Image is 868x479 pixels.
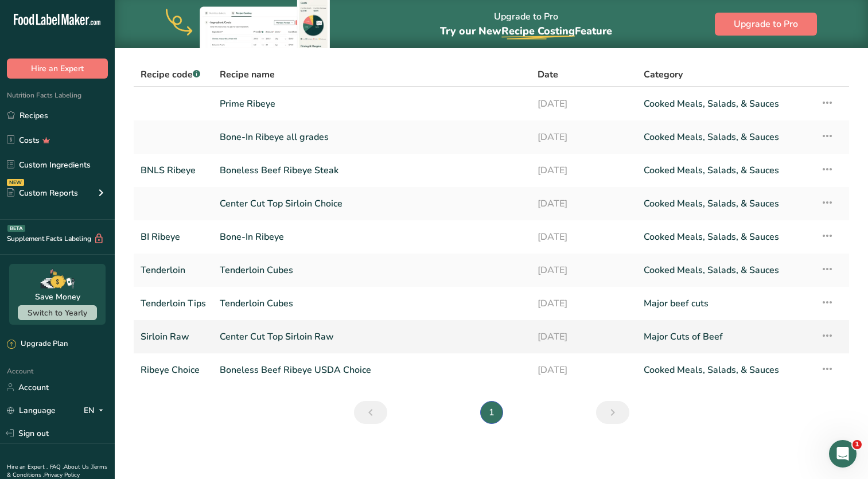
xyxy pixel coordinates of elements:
[220,125,524,149] a: Bone-In Ribeye all grades
[538,258,630,282] a: [DATE]
[644,92,807,116] a: Cooked Meals, Salads, & Sauces
[28,307,87,318] span: Switch to Yearly
[644,258,807,282] a: Cooked Meals, Salads, & Sauces
[644,325,807,349] a: Major Cuts of Beef
[715,13,817,36] button: Upgrade to Pro
[734,17,798,31] span: Upgrade to Pro
[141,358,206,382] a: Ribeye Choice
[141,158,206,182] a: BNLS Ribeye
[538,225,630,249] a: [DATE]
[538,92,630,116] a: [DATE]
[220,68,275,81] span: Recipe name
[644,192,807,216] a: Cooked Meals, Salads, & Sauces
[141,325,206,349] a: Sirloin Raw
[538,291,630,316] a: [DATE]
[7,225,25,232] div: BETA
[35,291,80,303] div: Save Money
[84,403,108,417] div: EN
[141,68,200,81] span: Recipe code
[141,258,206,282] a: Tenderloin
[220,92,524,116] a: Prime Ribeye
[354,401,387,424] a: Previous page
[141,225,206,249] a: BI Ribeye
[501,24,575,38] span: Recipe Costing
[7,463,107,479] a: Terms & Conditions .
[7,400,56,420] a: Language
[538,68,558,81] span: Date
[644,225,807,249] a: Cooked Meals, Salads, & Sauces
[538,125,630,149] a: [DATE]
[440,1,612,48] div: Upgrade to Pro
[220,192,524,216] a: Center Cut Top Sirloin Choice
[644,358,807,382] a: Cooked Meals, Salads, & Sauces
[220,325,524,349] a: Center Cut Top Sirloin Raw
[7,59,108,79] button: Hire an Expert
[7,338,68,350] div: Upgrade Plan
[538,158,630,182] a: [DATE]
[7,187,78,199] div: Custom Reports
[829,440,857,468] iframe: Intercom live chat
[50,463,64,471] a: FAQ .
[220,158,524,182] a: Boneless Beef Ribeye Steak
[7,463,48,471] a: Hire an Expert .
[141,291,206,316] a: Tenderloin Tips
[644,125,807,149] a: Cooked Meals, Salads, & Sauces
[64,463,91,471] a: About Us .
[220,225,524,249] a: Bone-In Ribeye
[644,68,683,81] span: Category
[853,440,862,449] span: 1
[596,401,629,424] a: Next page
[7,179,24,186] div: NEW
[18,305,97,320] button: Switch to Yearly
[44,471,80,479] a: Privacy Policy
[644,291,807,316] a: Major beef cuts
[220,358,524,382] a: Boneless Beef Ribeye USDA Choice
[538,358,630,382] a: [DATE]
[440,24,612,38] span: Try our New Feature
[538,192,630,216] a: [DATE]
[538,325,630,349] a: [DATE]
[644,158,807,182] a: Cooked Meals, Salads, & Sauces
[220,291,524,316] a: Tenderloin Cubes
[220,258,524,282] a: Tenderloin Cubes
